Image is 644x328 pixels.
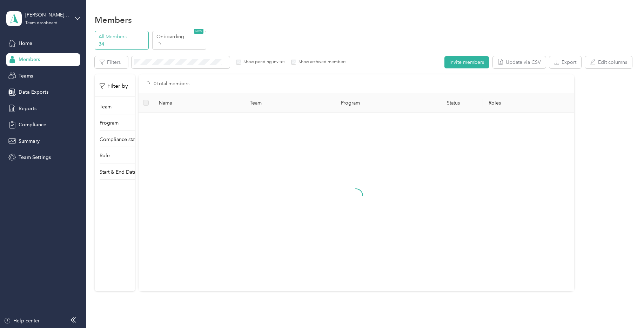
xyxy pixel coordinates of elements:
[100,136,141,143] p: Compliance status
[100,82,128,91] p: Filter by
[4,317,40,324] button: Help center
[99,33,146,40] p: All Members
[19,105,36,112] span: Reports
[19,154,51,161] span: Team Settings
[99,40,146,48] p: 34
[444,56,489,68] button: Invite members
[100,168,139,176] p: Start & End Dates
[19,56,40,63] span: Members
[296,59,346,65] label: Show archived members
[95,16,132,24] h1: Members
[100,103,112,111] p: Team
[19,40,32,47] span: Home
[424,93,483,113] th: Status
[194,29,203,34] span: NEW
[483,93,574,113] th: Roles
[19,72,33,80] span: Teams
[241,59,285,65] label: Show pending invites
[19,121,46,128] span: Compliance
[25,11,69,19] div: [PERSON_NAME][EMAIL_ADDRESS][PERSON_NAME][DOMAIN_NAME]
[100,119,119,127] p: Program
[153,93,244,113] th: Name
[19,138,40,145] span: Summary
[95,56,128,68] button: Filters
[493,56,546,68] button: Update via CSV
[244,93,335,113] th: Team
[159,100,239,106] span: Name
[100,152,110,159] p: Role
[154,80,189,88] p: 0 Total members
[25,21,58,25] div: Team dashboard
[335,93,424,113] th: Program
[156,33,204,40] p: Onboarding
[605,289,644,328] iframe: Everlance-gr Chat Button Frame
[549,56,581,68] button: Export
[585,56,632,68] button: Edit columns
[19,88,48,96] span: Data Exports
